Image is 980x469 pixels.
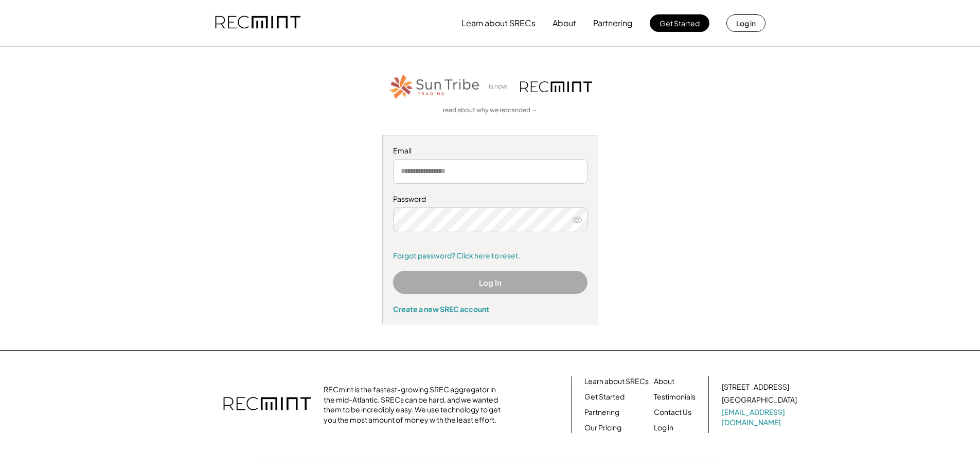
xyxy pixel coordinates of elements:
button: About [553,13,576,33]
a: read about why we rebranded → [443,106,538,115]
img: recmint-logotype%403x.png [223,387,311,423]
img: recmint-logotype%403x.png [520,81,592,92]
a: Get Started [584,392,625,402]
button: Get Started [650,14,709,32]
button: Partnering [593,13,633,33]
a: Learn about SRECs [584,376,649,387]
div: [STREET_ADDRESS] [722,382,789,392]
button: Log In [393,271,587,294]
div: Email [393,146,587,156]
div: [GEOGRAPHIC_DATA] [722,395,797,405]
a: Testimonials [654,392,696,402]
a: Forgot password? Click here to reset. [393,251,587,261]
a: Log in [654,423,673,433]
a: [EMAIL_ADDRESS][DOMAIN_NAME] [722,407,799,427]
img: STT_Horizontal_Logo%2B-%2BColor.png [388,73,481,101]
div: Create a new SREC account [393,304,587,314]
a: About [654,376,674,387]
a: Our Pricing [584,423,621,433]
div: Password [393,194,587,204]
div: is now [486,82,515,91]
img: recmint-logotype%403x.png [215,6,300,41]
a: Contact Us [654,407,691,418]
div: RECmint is the fastest-growing SREC aggregator in the mid-Atlantic. SRECs can be hard, and we wan... [324,385,506,425]
button: Log in [726,14,765,32]
a: Partnering [584,407,619,418]
button: Learn about SRECs [461,13,536,33]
